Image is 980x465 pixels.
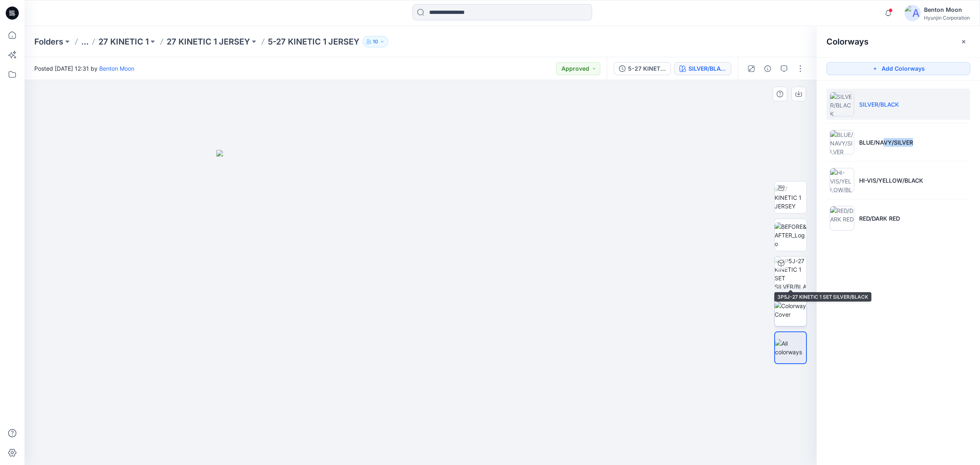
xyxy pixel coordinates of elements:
[775,185,806,210] img: 27 KINETIC 1 JERSEY
[363,36,388,47] button: 10
[216,150,625,465] img: eyJhbGciOiJIUzI1NiIsImtpZCI6IjAiLCJzbHQiOiJzZXMiLCJ0eXAiOiJKV1QifQ.eyJkYXRhIjp7InR5cGUiOiJzdG9yYW...
[904,5,921,21] img: avatar
[99,65,134,72] a: Benton Moon
[81,36,89,47] button: ...
[775,302,806,319] img: Colorway Cover
[859,138,913,147] p: BLUE/NAVY/SILVER
[830,130,854,154] img: BLUE/NAVY/SILVER
[826,37,869,47] h2: Colorways
[167,36,250,47] a: 27 KINETIC 1 JERSEY
[859,214,900,223] p: RED/DARK RED
[761,62,774,75] button: Details
[830,206,854,230] img: RED/DARK RED
[674,62,731,75] button: SILVER/BLACK
[830,168,854,192] img: HI-VIS/YELLOW/BLACK
[373,37,378,46] p: 10
[924,15,970,21] div: Hyunjin Corporation
[859,100,899,109] p: SILVER/BLACK
[826,62,970,75] button: Add Colorways
[34,36,63,47] a: Folders
[98,36,149,47] a: 27 KINETIC 1
[859,176,923,185] p: HI-VIS/YELLOW/BLACK
[830,92,854,116] img: SILVER/BLACK
[688,64,726,73] div: SILVER/BLACK
[614,62,671,75] button: 5-27 KINETIC 1 JERSEY
[34,64,134,73] span: Posted [DATE] 12:31 by
[924,5,970,15] div: Benton Moon
[775,257,806,288] img: 3P5J-27 KINETIC 1 SET SILVER/BLACK
[628,64,666,73] div: 5-27 KINETIC 1 JERSEY
[775,222,806,248] img: BEFORE&AFTER_Logo
[268,36,359,47] p: 5-27 KINETIC 1 JERSEY
[775,339,806,356] img: All colorways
